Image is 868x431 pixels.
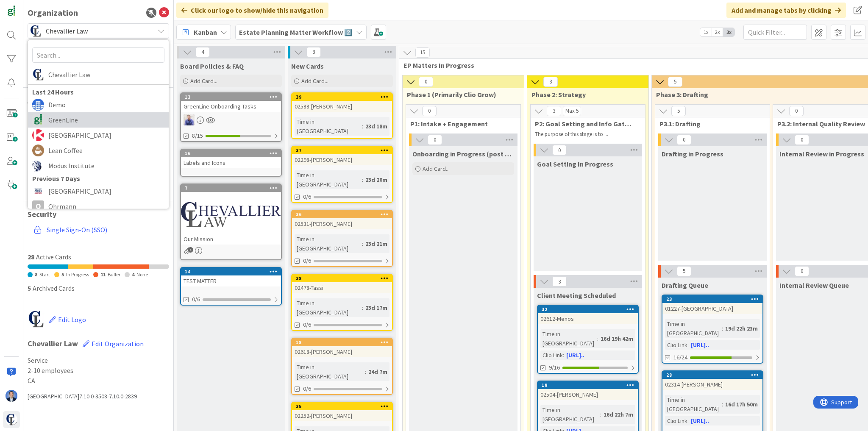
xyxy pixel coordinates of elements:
[600,410,601,419] span: :
[291,274,393,331] a: 3802478-TassiTime in [GEOGRAPHIC_DATA]:23d 17m0/6
[296,94,392,100] div: 39
[303,192,311,201] span: 0/6
[366,367,389,376] div: 24d 7m
[662,379,762,390] div: 02314-[PERSON_NAME]
[687,416,689,425] span: :
[303,384,311,393] span: 0/6
[28,335,169,353] h1: Chevallier Law
[292,403,392,421] div: 3502252-[PERSON_NAME]
[563,350,564,360] span: :
[412,150,514,158] span: Onboarding in Progress (post consult)
[66,271,89,278] span: In Progress
[181,184,281,245] div: 7Our Mission
[35,271,37,278] span: 8
[28,143,169,158] a: avatarLean Coffee
[28,6,78,19] div: Organization
[185,269,281,275] div: 14
[292,275,392,282] div: 38
[28,392,169,401] div: [GEOGRAPHIC_DATA] 7.10.0-3508-7.10.0-2839
[292,275,392,293] div: 3802478-Tassi
[181,234,281,245] div: Our Mission
[365,367,366,376] span: :
[48,114,164,126] span: GreenLine
[291,210,393,267] a: 3602531-[PERSON_NAME]Time in [GEOGRAPHIC_DATA]:23d 21m0/6
[181,93,281,112] div: 13GreenLine Onboarding Tasks
[419,77,433,87] span: 0
[28,97,169,112] a: avatarDemo
[363,303,389,312] div: 23d 17m
[6,390,17,402] img: DP
[28,283,169,293] div: Archived Cards
[566,351,584,359] a: [URL]..
[531,90,638,99] span: Phase 2: Strategy
[659,120,759,128] span: P3.1: Drafting
[32,47,164,63] input: Search...
[743,25,807,40] input: Quick Filter...
[28,199,169,214] a: OOhrmann
[407,90,513,99] span: Phase 1 (Primarily Clio Grow)
[712,28,723,36] span: 2x
[188,247,193,253] span: 1
[666,296,762,302] div: 23
[180,92,282,142] a: 13GreenLine Onboarding TasksJG8/15
[292,339,392,357] div: 1802618-[PERSON_NAME]
[48,98,164,111] span: Demo
[292,410,392,421] div: 02252-[PERSON_NAME]
[48,144,164,157] span: Lean Coffee
[598,334,635,343] div: 16d 19h 42m
[28,184,169,199] a: avatar[GEOGRAPHIC_DATA]
[723,28,734,36] span: 3x
[538,313,638,324] div: 02612-Menos
[194,27,217,37] span: Kanban
[691,417,709,425] a: [URL]..
[662,295,762,303] div: 23
[92,339,144,348] span: Edit Organization
[552,145,567,155] span: 0
[291,146,393,203] a: 3702298-[PERSON_NAME]Time in [GEOGRAPHIC_DATA]:23d 20m0/6
[538,381,638,389] div: 19
[296,147,392,153] div: 37
[677,266,691,276] span: 5
[301,77,328,85] span: Add Card...
[552,276,567,286] span: 3
[537,291,616,300] span: Client Meeting Scheduled
[540,329,597,348] div: Time in [GEOGRAPHIC_DATA]
[665,340,687,350] div: Clio Link
[28,355,169,365] span: Service
[362,122,363,131] span: :
[296,211,392,217] div: 36
[303,320,311,329] span: 0/6
[722,324,723,333] span: :
[28,128,169,143] a: avatar[GEOGRAPHIC_DATA]
[48,129,164,142] span: [GEOGRAPHIC_DATA]
[423,165,450,172] span: Add Card...
[28,252,169,262] div: Active Cards
[181,184,281,192] div: 7
[538,389,638,400] div: 02504-[PERSON_NAME]
[100,271,106,278] span: 11
[292,93,392,112] div: 3902588-[PERSON_NAME]
[192,131,203,140] span: 8/15
[687,340,689,350] span: :
[547,106,561,116] span: 3
[82,335,144,353] button: Edit Organization
[181,157,281,168] div: Labels and Icons
[662,295,763,364] a: 2301227-[GEOGRAPHIC_DATA]Time in [GEOGRAPHIC_DATA]:19d 22h 23mClio Link:[URL]..16/24
[292,211,392,229] div: 3602531-[PERSON_NAME]
[671,106,686,116] span: 5
[363,239,389,248] div: 23d 21m
[295,298,362,317] div: Time in [GEOGRAPHIC_DATA]
[184,114,195,125] img: JG
[28,87,169,97] div: Last 24 Hours
[362,303,363,312] span: :
[543,77,558,87] span: 3
[48,159,164,172] span: Modus Institute
[28,253,34,261] span: 28
[108,271,120,278] span: Buffer
[691,341,709,349] a: [URL]..
[292,339,392,346] div: 18
[295,362,365,381] div: Time in [GEOGRAPHIC_DATA]
[549,363,560,372] span: 9/16
[795,266,809,276] span: 0
[28,210,169,219] h1: Security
